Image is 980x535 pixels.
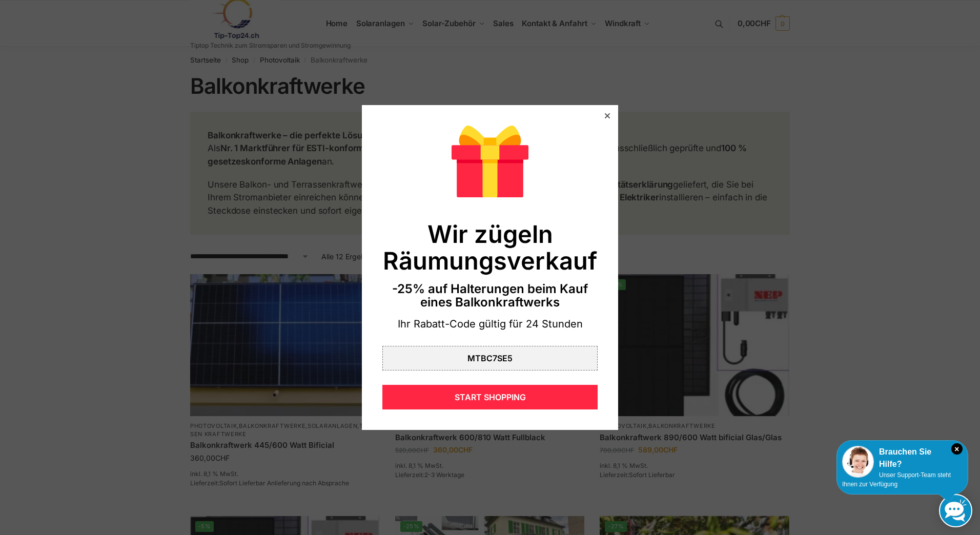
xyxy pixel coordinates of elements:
[467,354,513,362] div: MTBC7SE5
[842,446,874,478] img: Customer service
[951,443,963,455] i: Schließen
[382,317,598,332] div: Ihr Rabatt-Code gültig für 24 Stunden
[382,221,598,274] div: Wir zügeln Räumungsverkauf
[382,346,598,371] div: MTBC7SE5
[382,282,598,310] div: -25% auf Halterungen beim Kauf eines Balkonkraftwerks
[382,385,598,409] div: START SHOPPING
[842,446,963,470] div: Brauchen Sie Hilfe?
[842,471,951,488] span: Unser Support-Team steht Ihnen zur Verfügung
